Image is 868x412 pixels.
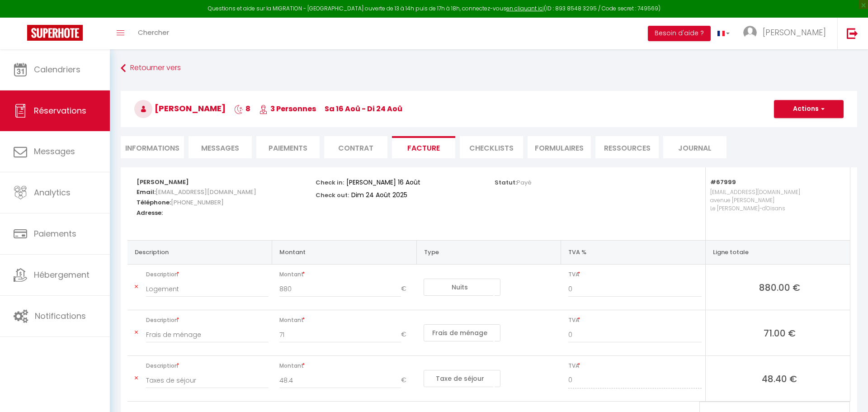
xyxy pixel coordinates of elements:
a: en cliquant ici [506,5,544,12]
span: [EMAIL_ADDRESS][DOMAIN_NAME] [156,185,256,199]
span: Calendriers [34,64,80,75]
th: Description [127,240,272,264]
span: 71.00 € [713,327,846,339]
iframe: LiveChat chat widget [830,374,868,412]
span: sa 16 Aoû - di 24 Aoû [325,104,402,114]
li: Facture [392,136,455,158]
p: Check out: [316,189,349,199]
strong: #67999 [710,178,736,186]
th: Montant [272,240,417,264]
span: TVA [568,360,702,372]
span: Analytics [34,187,71,198]
th: TVA % [561,240,706,264]
th: Type [416,240,561,264]
span: Paiements [34,228,76,239]
li: Journal [663,136,726,158]
strong: Email: [137,188,156,196]
span: Notifications [35,310,86,322]
li: Paiements [256,136,320,158]
strong: [PERSON_NAME] [137,178,189,186]
p: [EMAIL_ADDRESS][DOMAIN_NAME] avenue [PERSON_NAME] Le [PERSON_NAME]-d'Oisans [710,186,841,231]
strong: Téléphone: [137,198,171,207]
span: € [401,327,413,343]
li: Ressources [595,136,659,158]
th: Ligne totale [705,240,850,264]
img: ... [743,26,757,39]
span: Réservations [34,105,86,116]
p: Check in: [316,176,344,187]
button: Besoin d'aide ? [648,26,711,41]
button: Actions [774,100,844,118]
li: Informations [121,136,184,158]
a: Retourner vers [121,60,857,76]
a: Chercher [131,18,176,49]
span: Payé [517,178,532,187]
span: 3 Personnes [259,104,316,114]
span: [PERSON_NAME] [134,103,226,114]
li: Contrat [324,136,387,158]
span: [PERSON_NAME] [763,27,826,38]
strong: Adresse: [137,208,163,217]
span: Messages [34,146,75,157]
span: 48.40 € [713,372,846,385]
img: logout [847,28,858,39]
span: TVA [568,314,702,327]
span: Chercher [138,28,169,37]
span: 8 [234,104,250,114]
span: Description [146,314,269,327]
span: Description [146,268,269,281]
li: CHECKLISTS [460,136,523,158]
p: Statut: [495,176,532,187]
li: FORMULAIRES [528,136,591,158]
span: € [401,281,413,297]
span: 880.00 € [713,281,846,294]
span: Montant [279,314,413,327]
span: € [401,372,413,388]
span: TVA [568,268,702,281]
span: Montant [279,360,413,372]
a: ... [PERSON_NAME] [736,18,837,49]
span: Messages [201,143,239,153]
span: Description [146,360,269,372]
img: Super Booking [27,25,83,41]
span: [PHONE_NUMBER] [171,196,224,209]
span: Hébergement [34,269,90,280]
span: Montant [279,268,413,281]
